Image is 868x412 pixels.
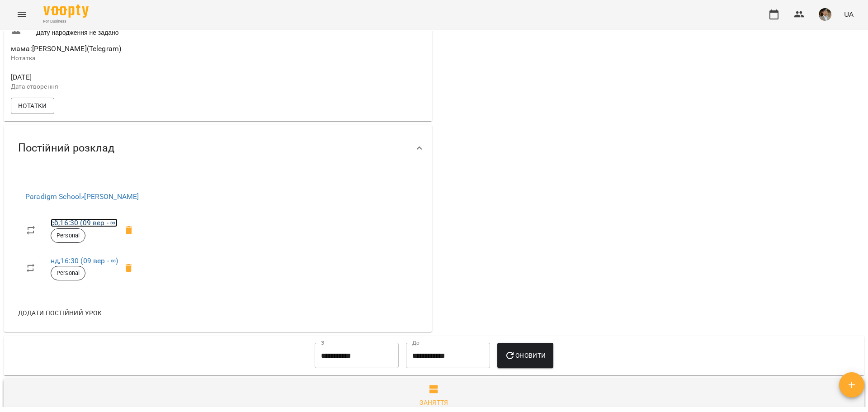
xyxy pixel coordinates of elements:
[497,343,553,368] button: Оновити
[51,232,85,240] span: Personal
[14,305,105,321] button: Додати постійний урок
[11,98,54,114] button: Нотатки
[18,141,114,155] span: Постійний розклад
[11,4,33,25] button: Menu
[11,82,216,91] p: Дата створення
[118,219,140,241] span: Видалити приватний урок Очеретюк Тарас Євгенійович сб 16:30 клієнта Тарас Корж
[420,397,448,408] div: Заняття
[505,350,546,361] span: Оновити
[844,9,854,19] span: UA
[18,100,47,111] span: Нотатки
[25,192,139,201] a: Paradigm School»[PERSON_NAME]
[840,6,857,23] button: UA
[11,44,121,53] span: мама:[PERSON_NAME](Telegram)
[4,125,432,171] div: Постійний розклад
[43,19,89,24] span: For Business
[11,54,216,63] p: Нотатка
[51,269,85,277] span: Personal
[18,308,102,318] span: Додати постійний урок
[43,5,89,18] img: Voopty Logo
[118,257,140,279] span: Видалити приватний урок Очеретюк Тарас Євгенійович нд 16:30 клієнта Тарас Корж
[11,72,216,83] span: [DATE]
[819,8,831,21] img: 7c88ea500635afcc637caa65feac9b0a.jpg
[51,256,118,265] a: нд,16:30 (09 вер - ∞)
[51,218,118,227] a: сб,16:30 (09 вер - ∞)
